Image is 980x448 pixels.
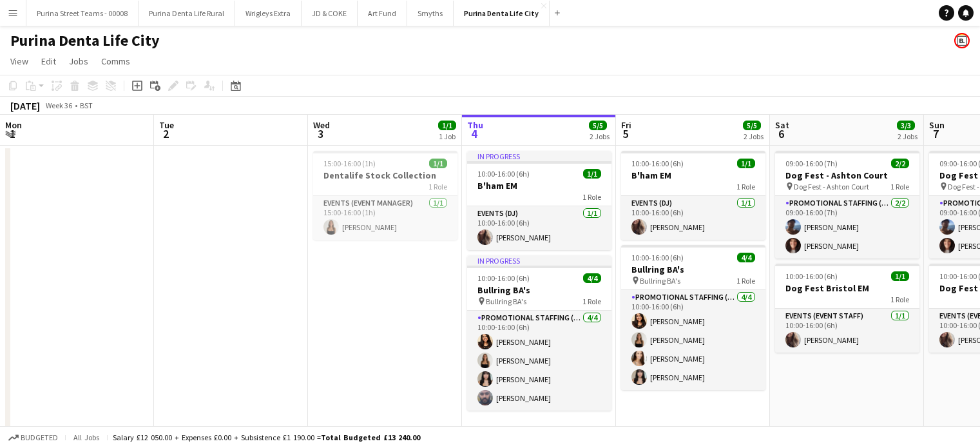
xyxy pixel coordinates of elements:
[890,182,909,191] span: 1 Role
[621,245,765,390] app-job-card: 10:00-16:00 (6h)4/4Bullring BA's Bullring BA's1 RolePromotional Staffing (Brand Ambassadors)4/410...
[467,180,611,191] h3: B'ham EM
[467,206,611,250] app-card-role: Events (DJ)1/110:00-16:00 (6h)[PERSON_NAME]
[311,126,330,141] span: 3
[477,273,530,283] span: 10:00-16:00 (6h)
[101,55,130,67] span: Comms
[775,309,919,353] app-card-role: Events (Event Staff)1/110:00-16:00 (6h)[PERSON_NAME]
[631,159,684,168] span: 10:00-16:00 (6h)
[640,276,680,286] span: Bullring BA's
[589,121,607,130] span: 5/5
[10,55,28,67] span: View
[467,255,611,411] app-job-card: In progress10:00-16:00 (6h)4/4Bullring BA's Bullring BA's1 RolePromotional Staffing (Brand Ambass...
[428,182,447,191] span: 1 Role
[313,151,457,240] app-job-card: 15:00-16:00 (1h)1/1Dentalife Stock Collection1 RoleEvents (Event Manager)1/115:00-16:00 (1h)[PERS...
[775,151,919,258] app-job-card: 09:00-16:00 (7h)2/2Dog Fest - Ashton Court Dog Fest - Ashton Court1 RolePromotional Staffing (Bra...
[785,271,838,281] span: 10:00-16:00 (6h)
[891,271,909,281] span: 1/1
[41,55,56,67] span: Edit
[80,101,93,110] div: BST
[621,119,631,131] span: Fri
[21,433,58,442] span: Budgeted
[36,53,61,70] a: Edit
[486,297,526,306] span: Bullring BA's
[621,170,765,181] h3: B'ham EM
[139,1,235,26] button: Purina Denta Life Rural
[313,196,457,240] app-card-role: Events (Event Manager)1/115:00-16:00 (1h)[PERSON_NAME]
[775,170,919,181] h3: Dog Fest - Ashton Court
[582,297,601,306] span: 1 Role
[619,126,631,141] span: 5
[5,53,34,70] a: View
[898,131,918,141] div: 2 Jobs
[744,131,764,141] div: 2 Jobs
[582,192,601,202] span: 1 Role
[775,264,919,353] app-job-card: 10:00-16:00 (6h)1/1Dog Fest Bristol EM1 RoleEvents (Event Staff)1/110:00-16:00 (6h)[PERSON_NAME]
[773,126,789,141] span: 6
[621,151,765,240] app-job-card: 10:00-16:00 (6h)1/1B'ham EM1 RoleEvents (DJ)1/110:00-16:00 (6h)[PERSON_NAME]
[467,119,483,131] span: Thu
[631,253,684,262] span: 10:00-16:00 (6h)
[313,119,330,131] span: Wed
[5,119,22,131] span: Mon
[465,126,483,141] span: 4
[590,131,610,141] div: 2 Jobs
[71,433,102,442] span: All jobs
[467,151,611,161] div: In progress
[736,276,755,286] span: 1 Role
[407,1,454,26] button: Smyths
[157,126,174,141] span: 2
[235,1,302,26] button: Wrigleys Extra
[891,159,909,168] span: 2/2
[775,196,919,258] app-card-role: Promotional Staffing (Brand Ambassadors)2/209:00-16:00 (7h)[PERSON_NAME][PERSON_NAME]
[775,119,789,131] span: Sat
[467,311,611,411] app-card-role: Promotional Staffing (Brand Ambassadors)4/410:00-16:00 (6h)[PERSON_NAME][PERSON_NAME][PERSON_NAME...
[890,295,909,304] span: 1 Role
[10,31,160,50] h1: Purina Denta Life City
[621,290,765,390] app-card-role: Promotional Staffing (Brand Ambassadors)4/410:00-16:00 (6h)[PERSON_NAME][PERSON_NAME][PERSON_NAME...
[313,170,457,181] h3: Dentalife Stock Collection
[3,126,22,141] span: 1
[477,169,530,179] span: 10:00-16:00 (6h)
[438,121,456,130] span: 1/1
[358,1,407,26] button: Art Fund
[302,1,358,26] button: JD & COKE
[64,53,93,70] a: Jobs
[323,159,376,168] span: 15:00-16:00 (1h)
[621,264,765,275] h3: Bullring BA's
[10,99,40,112] div: [DATE]
[454,1,550,26] button: Purina Denta Life City
[775,282,919,294] h3: Dog Fest Bristol EM
[737,253,755,262] span: 4/4
[467,255,611,266] div: In progress
[69,55,88,67] span: Jobs
[583,273,601,283] span: 4/4
[26,1,139,26] button: Purina Street Teams - 00008
[96,53,135,70] a: Comms
[927,126,945,141] span: 7
[897,121,915,130] span: 3/3
[583,169,601,179] span: 1/1
[439,131,456,141] div: 1 Job
[321,433,420,442] span: Total Budgeted £13 240.00
[785,159,838,168] span: 09:00-16:00 (7h)
[929,119,945,131] span: Sun
[6,431,60,445] button: Budgeted
[429,159,447,168] span: 1/1
[621,196,765,240] app-card-role: Events (DJ)1/110:00-16:00 (6h)[PERSON_NAME]
[467,151,611,250] app-job-card: In progress10:00-16:00 (6h)1/1B'ham EM1 RoleEvents (DJ)1/110:00-16:00 (6h)[PERSON_NAME]
[954,33,970,48] app-user-avatar: Bounce Activations Ltd
[737,159,755,168] span: 1/1
[736,182,755,191] span: 1 Role
[794,182,869,191] span: Dog Fest - Ashton Court
[113,433,420,442] div: Salary £12 050.00 + Expenses £0.00 + Subsistence £1 190.00 =
[43,101,75,110] span: Week 36
[159,119,174,131] span: Tue
[743,121,761,130] span: 5/5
